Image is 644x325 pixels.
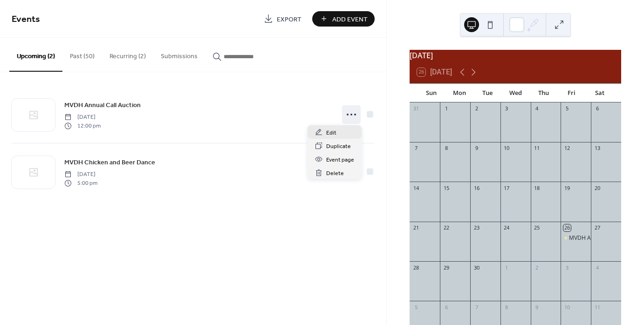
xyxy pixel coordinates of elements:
[563,304,570,311] div: 10
[443,264,450,271] div: 29
[563,224,570,231] div: 26
[12,10,40,28] span: Events
[534,224,541,231] div: 25
[326,128,336,138] span: Edit
[64,122,101,130] span: 12:00 pm
[326,142,351,151] span: Duplicate
[534,145,541,152] div: 11
[412,304,419,311] div: 5
[503,304,510,311] div: 8
[62,38,102,71] button: Past (50)
[594,224,601,231] div: 27
[64,157,155,168] a: MVDH Chicken and Beer Dance
[557,84,585,102] div: Fri
[64,170,97,179] span: [DATE]
[561,234,591,242] div: MVDH Annual Call Auction
[473,105,480,112] div: 2
[417,84,445,102] div: Sun
[64,158,155,168] span: MVDH Chicken and Beer Dance
[534,184,541,191] div: 18
[257,11,308,27] a: Export
[563,184,570,191] div: 19
[64,113,101,122] span: [DATE]
[443,304,450,311] div: 6
[534,105,541,112] div: 4
[563,264,570,271] div: 3
[64,179,97,187] span: 5:00 pm
[473,264,480,271] div: 30
[473,184,480,191] div: 16
[534,304,541,311] div: 9
[443,184,450,191] div: 15
[410,50,621,61] div: [DATE]
[326,169,344,178] span: Delete
[473,145,480,152] div: 9
[412,184,419,191] div: 14
[594,105,601,112] div: 6
[563,105,570,112] div: 5
[64,101,141,110] span: MVDH Annual Call Auction
[563,145,570,152] div: 12
[503,264,510,271] div: 1
[277,14,301,24] span: Export
[443,224,450,231] div: 22
[412,224,419,231] div: 21
[473,304,480,311] div: 7
[443,105,450,112] div: 1
[569,234,637,242] div: MVDH Annual Call Auction
[9,38,62,72] button: Upcoming (2)
[594,184,601,191] div: 20
[473,84,501,102] div: Tue
[412,145,419,152] div: 7
[501,84,529,102] div: Wed
[594,145,601,152] div: 13
[102,38,153,71] button: Recurring (2)
[412,105,419,112] div: 31
[153,38,205,71] button: Submissions
[443,145,450,152] div: 8
[473,224,480,231] div: 23
[503,224,510,231] div: 24
[312,11,375,27] button: Add Event
[503,145,510,152] div: 10
[503,105,510,112] div: 3
[503,184,510,191] div: 17
[332,14,368,24] span: Add Event
[594,304,601,311] div: 11
[594,264,601,271] div: 4
[326,155,354,165] span: Event page
[586,84,614,102] div: Sat
[445,84,473,102] div: Mon
[412,264,419,271] div: 28
[529,84,557,102] div: Thu
[534,264,541,271] div: 2
[64,100,141,110] a: MVDH Annual Call Auction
